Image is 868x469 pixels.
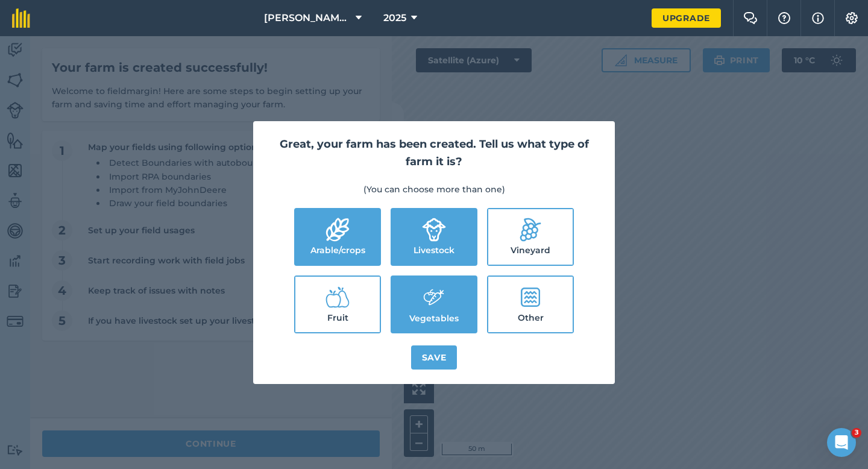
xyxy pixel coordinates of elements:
label: Livestock [392,209,476,265]
img: A cog icon [844,12,859,24]
p: (You can choose more than one) [268,183,600,196]
span: 2025 [383,11,406,25]
h2: Great, your farm has been created. Tell us what type of farm it is? [268,136,600,171]
iframe: Intercom live chat [827,428,856,457]
label: Other [488,277,573,332]
label: Vineyard [488,209,573,265]
img: Two speech bubbles overlapping with the left bubble in the forefront [743,12,758,24]
img: fieldmargin Logo [12,8,30,28]
a: Upgrade [652,8,721,28]
label: Vegetables [392,277,476,332]
span: 3 [852,428,861,438]
img: svg+xml;base64,PHN2ZyB4bWxucz0iaHR0cDovL3d3dy53My5vcmcvMjAwMC9zdmciIHdpZHRoPSIxNyIgaGVpZ2h0PSIxNy... [812,11,824,25]
label: Arable/crops [295,209,380,265]
button: Save [411,345,458,370]
img: A question mark icon [777,12,791,24]
span: [PERSON_NAME] Cropping LTD [264,11,351,25]
label: Fruit [295,277,380,332]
